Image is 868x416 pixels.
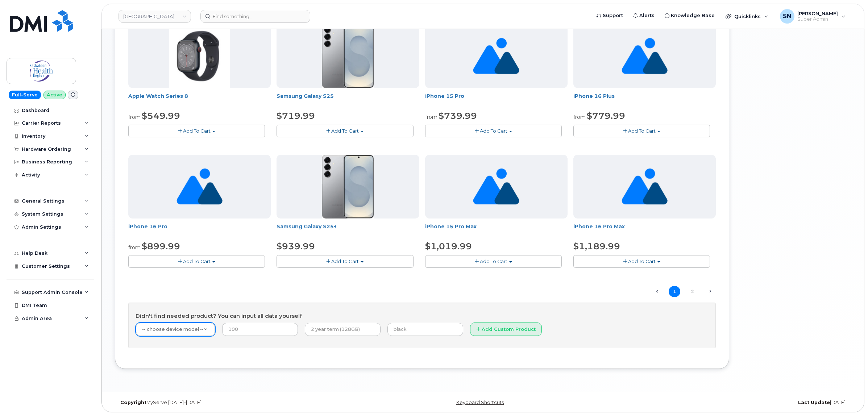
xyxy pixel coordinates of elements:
[322,24,374,88] img: s25plus.png
[277,111,315,121] span: $719.99
[720,9,773,24] div: Quicklinks
[456,400,504,405] a: Keyboard Shortcuts
[686,286,698,297] a: 2
[128,223,167,230] a: iPhone 16 Pro
[277,223,419,237] div: Samsung Galaxy S25+
[573,241,620,251] span: $1,189.99
[183,258,211,264] span: Add To Cart
[425,241,472,251] span: $1,019.99
[473,24,519,88] img: no_image_found-2caef05468ed5679b831cfe6fc140e25e0c280774317ffc20a367ab7fd17291e.png
[119,10,191,23] a: Saskatoon Health Region
[480,258,507,264] span: Add To Cart
[142,241,180,251] span: $899.99
[169,24,230,88] img: Screenshot_2022-11-04_105848.png
[669,286,680,297] span: 1
[200,10,310,23] input: Find something...
[573,223,625,230] a: iPhone 16 Pro Max
[222,323,298,336] input: 100
[425,92,568,107] div: iPhone 15 Pro
[798,400,830,405] strong: Last Update
[277,125,413,137] button: Add To Cart
[622,155,668,219] img: no_image_found-2caef05468ed5679b831cfe6fc140e25e0c280774317ffc20a367ab7fd17291e.png
[587,111,625,121] span: $779.99
[277,93,334,99] a: Samsung Galaxy S25
[473,155,519,219] img: no_image_found-2caef05468ed5679b831cfe6fc140e25e0c280774317ffc20a367ab7fd17291e.png
[573,114,586,120] small: from
[622,24,668,88] img: no_image_found-2caef05468ed5679b831cfe6fc140e25e0c280774317ffc20a367ab7fd17291e.png
[128,125,265,137] button: Add To Cart
[639,12,655,19] span: Alerts
[128,93,188,99] a: Apple Watch Series 8
[775,9,851,24] div: Sabrina Nguyen
[425,114,437,120] small: from
[305,323,381,336] input: 2 year term (128GB)
[704,287,716,296] a: Next →
[115,400,360,405] div: MyServe [DATE]–[DATE]
[573,255,710,268] button: Add To Cart
[277,92,419,107] div: Samsung Galaxy S25
[183,128,211,134] span: Add To Cart
[651,287,663,296] span: ← Previous
[277,223,337,230] a: Samsung Galaxy S25+
[470,323,542,336] button: Add Custom Product
[734,13,761,19] span: Quicklinks
[128,255,265,268] button: Add To Cart
[591,8,628,23] a: Support
[136,313,709,319] h4: Didn't find needed product? You can input all data yourself
[797,11,838,16] span: [PERSON_NAME]
[606,400,851,405] div: [DATE]
[277,255,413,268] button: Add To Cart
[425,125,562,137] button: Add To Cart
[322,155,374,219] img: s25plus.png
[671,12,715,19] span: Knowledge Base
[628,128,656,134] span: Add To Cart
[120,400,146,405] strong: Copyright
[425,255,562,268] button: Add To Cart
[142,326,204,332] span: -- choose device model --
[142,111,180,121] span: $549.99
[128,114,141,120] small: from
[573,223,716,237] div: iPhone 16 Pro Max
[783,12,791,21] span: SN
[425,93,464,99] a: iPhone 15 Pro
[331,128,359,134] span: Add To Cart
[573,93,615,99] a: iPhone 16 Plus
[603,12,623,19] span: Support
[628,258,656,264] span: Add To Cart
[660,8,720,23] a: Knowledge Base
[277,241,315,251] span: $939.99
[128,92,271,107] div: Apple Watch Series 8
[628,8,660,23] a: Alerts
[128,244,141,251] small: from
[176,155,223,219] img: no_image_found-2caef05468ed5679b831cfe6fc140e25e0c280774317ffc20a367ab7fd17291e.png
[331,258,359,264] span: Add To Cart
[387,323,463,336] input: black
[425,223,568,237] div: iPhone 15 Pro Max
[425,223,477,230] a: iPhone 15 Pro Max
[573,125,710,137] button: Add To Cart
[573,92,716,107] div: iPhone 16 Plus
[797,16,838,22] span: Super Admin
[480,128,507,134] span: Add To Cart
[836,384,863,411] iframe: Messenger Launcher
[136,323,215,336] a: -- choose device model --
[439,111,477,121] span: $739.99
[128,223,271,237] div: iPhone 16 Pro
